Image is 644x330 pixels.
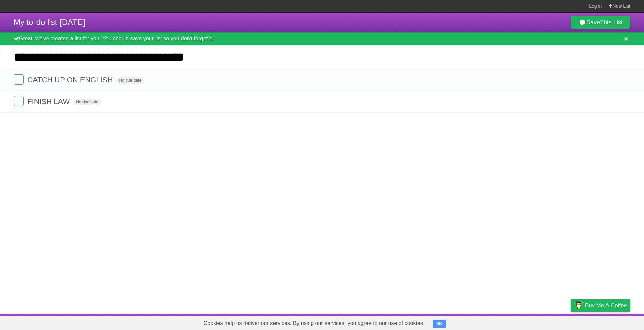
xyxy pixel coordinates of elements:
[27,97,71,106] span: FINISH LAW
[14,74,24,85] label: Done
[116,77,144,84] span: No due date
[574,300,583,311] img: Buy me a coffee
[197,316,431,330] span: Cookies help us deliver our services. By using our services, you agree to our use of cookies.
[73,99,101,105] span: No due date
[571,16,630,29] a: SaveThis List
[481,315,495,328] a: About
[585,300,627,311] span: Buy me a coffee
[433,320,446,328] button: OK
[539,315,554,328] a: Terms
[503,315,530,328] a: Developers
[571,299,630,312] a: Buy me a coffee
[27,76,114,84] span: CATCH UP ON ENGLISH
[600,19,623,26] b: This List
[14,18,85,27] span: My to-do list [DATE]
[14,96,24,106] label: Done
[562,315,579,328] a: Privacy
[588,315,630,328] a: Suggest a feature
